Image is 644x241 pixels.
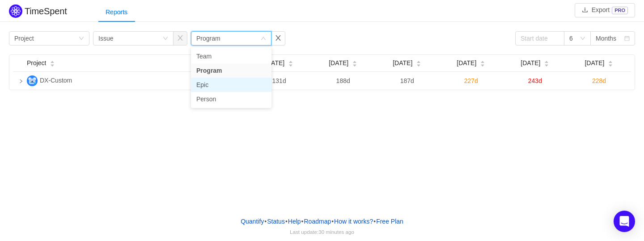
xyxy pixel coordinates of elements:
i: icon: caret-up [50,60,55,62]
i: icon: down [261,36,266,42]
i: icon: caret-down [288,63,293,66]
i: icon: caret-down [416,63,421,66]
span: 131d [272,77,286,84]
div: Reports [98,2,135,22]
h2: TimeSpent [25,6,67,16]
span: [DATE] [457,58,476,68]
i: icon: caret-down [352,63,357,66]
div: Sort [50,59,55,66]
button: How it works? [334,215,373,228]
span: Project [27,58,47,68]
i: icon: caret-up [480,60,485,62]
i: icon: caret-down [608,63,613,66]
button: icon: close [271,31,285,46]
span: DX-Custom [40,77,72,84]
input: Start date [515,31,564,46]
span: [DATE] [265,58,284,68]
i: icon: calendar [624,36,630,42]
i: icon: down [79,36,84,42]
div: Sort [544,59,549,66]
div: Program [196,32,220,45]
img: D [27,75,38,86]
i: icon: caret-up [352,60,357,62]
i: icon: down [580,36,585,42]
div: Sort [608,59,613,66]
span: • [301,218,304,225]
div: Sort [288,59,293,66]
a: Roadmap [304,215,332,228]
i: icon: caret-down [544,63,549,66]
li: Team [191,49,271,63]
li: Epic [191,78,271,92]
span: • [331,218,334,225]
i: icon: caret-up [544,60,549,62]
span: 228d [592,77,606,84]
i: icon: caret-down [480,63,485,66]
li: Program [191,63,271,78]
i: icon: caret-up [288,60,293,62]
i: icon: caret-up [608,60,613,62]
span: 227d [464,77,478,84]
button: icon: close [173,31,187,46]
button: icon: downloadExportPRO [575,3,635,17]
span: 187d [400,77,414,84]
div: 6 [569,32,573,45]
div: Months [596,32,616,45]
div: Sort [480,59,485,66]
a: Help [288,215,301,228]
i: icon: caret-down [50,63,55,66]
div: Sort [352,59,357,66]
div: Project [14,32,34,45]
i: icon: caret-up [416,60,421,62]
button: Free Plan [376,215,404,228]
span: • [285,218,288,225]
span: 243d [528,77,542,84]
a: Status [267,215,285,228]
span: • [373,218,376,225]
img: Quantify logo [9,4,22,18]
span: [DATE] [393,58,412,68]
span: Last update: [290,229,354,235]
div: Sort [416,59,421,66]
span: 188d [336,77,350,84]
div: Open Intercom Messenger [614,211,635,232]
span: • [264,218,267,225]
span: [DATE] [329,58,348,68]
span: [DATE] [521,58,540,68]
span: 30 minutes ago [318,229,354,235]
a: Quantify [240,215,264,228]
span: [DATE] [585,58,604,68]
div: Issue [98,32,113,45]
li: Person [191,92,271,106]
i: icon: right [19,79,23,83]
i: icon: down [163,36,168,42]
